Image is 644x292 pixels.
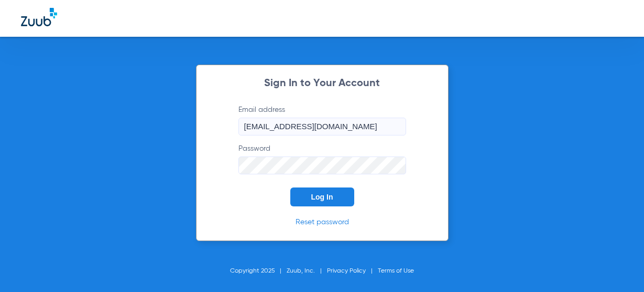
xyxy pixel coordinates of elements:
[238,157,406,174] input: Password
[327,268,366,274] a: Privacy Policy
[238,143,406,174] label: Password
[287,266,327,276] li: Zuub, Inc.
[311,193,333,201] span: Log In
[290,187,354,206] button: Log In
[378,268,414,274] a: Terms of Use
[238,118,406,135] input: Email address
[238,105,406,135] label: Email address
[223,78,422,89] h2: Sign In to Your Account
[21,8,57,26] img: Zuub Logo
[230,266,287,276] li: Copyright 2025
[592,242,644,292] iframe: Chat Widget
[296,218,349,226] a: Reset password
